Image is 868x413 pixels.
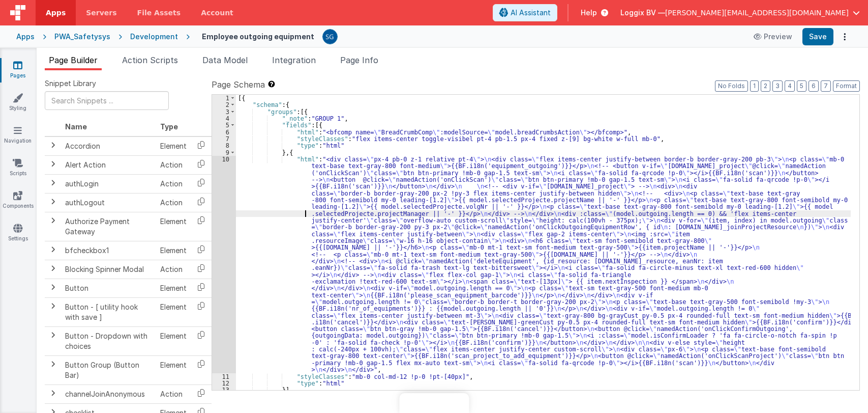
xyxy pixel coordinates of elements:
[61,212,156,241] td: Authorize Payment Gateway
[61,193,156,212] td: authLogout
[61,174,156,193] td: authLogin
[809,80,819,92] button: 6
[61,279,156,297] td: Button
[202,33,314,40] h4: Employee outgoing equipment
[212,115,236,122] div: 4
[833,80,860,92] button: Format
[156,384,191,403] td: Action
[212,380,236,387] div: 12
[821,80,831,92] button: 7
[212,108,236,115] div: 3
[86,8,116,18] span: Servers
[212,142,236,149] div: 8
[61,326,156,355] td: Button - Dropdown with choices
[511,8,551,18] span: AI Assistant
[156,297,191,326] td: Element
[54,32,110,42] div: PWA_Safetysys
[160,122,178,131] span: Type
[747,29,798,45] button: Preview
[212,373,236,380] div: 11
[837,30,852,44] button: Options
[620,8,860,18] button: Loggix BV — [PERSON_NAME][EMAIL_ADDRESS][DOMAIN_NAME]
[156,155,191,174] td: Action
[340,55,378,65] span: Page Info
[61,155,156,174] td: Alert Action
[156,326,191,355] td: Element
[761,80,770,92] button: 2
[45,91,169,110] input: Search Snippets ...
[156,279,191,297] td: Element
[620,8,665,18] span: Loggix BV —
[130,32,178,42] div: Development
[665,8,849,18] span: [PERSON_NAME][EMAIL_ADDRESS][DOMAIN_NAME]
[45,78,96,89] span: Snippet Library
[16,32,35,42] div: Apps
[212,149,236,156] div: 9
[137,8,181,18] span: File Assets
[212,129,236,135] div: 6
[156,241,191,260] td: Element
[212,122,236,128] div: 5
[46,8,66,18] span: Apps
[61,241,156,260] td: bfcheckbox1
[156,174,191,193] td: Action
[61,136,156,156] td: Accordion
[212,387,236,393] div: 13
[715,80,748,92] button: No Folds
[156,355,191,384] td: Element
[802,28,833,45] button: Save
[156,136,191,156] td: Element
[61,355,156,384] td: Button Group (Button Bar)
[202,55,248,65] span: Data Model
[772,80,783,92] button: 3
[156,260,191,279] td: Action
[212,78,265,91] span: Page Schema
[750,80,759,92] button: 1
[797,80,806,92] button: 5
[122,55,178,65] span: Action Scripts
[61,297,156,326] td: Button - [ utility hook with save ]
[212,101,236,108] div: 2
[212,135,236,142] div: 7
[785,80,795,92] button: 4
[493,4,557,21] button: AI Assistant
[156,212,191,241] td: Element
[156,193,191,212] td: Action
[212,156,236,373] div: 10
[65,122,87,131] span: Name
[581,8,597,18] span: Help
[323,30,337,44] img: 385c22c1e7ebf23f884cbf6fb2c72b80
[212,95,236,101] div: 1
[61,384,156,403] td: channelJoinAnonymous
[61,260,156,279] td: Blocking Spinner Modal
[272,55,316,65] span: Integration
[49,55,98,65] span: Page Builder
